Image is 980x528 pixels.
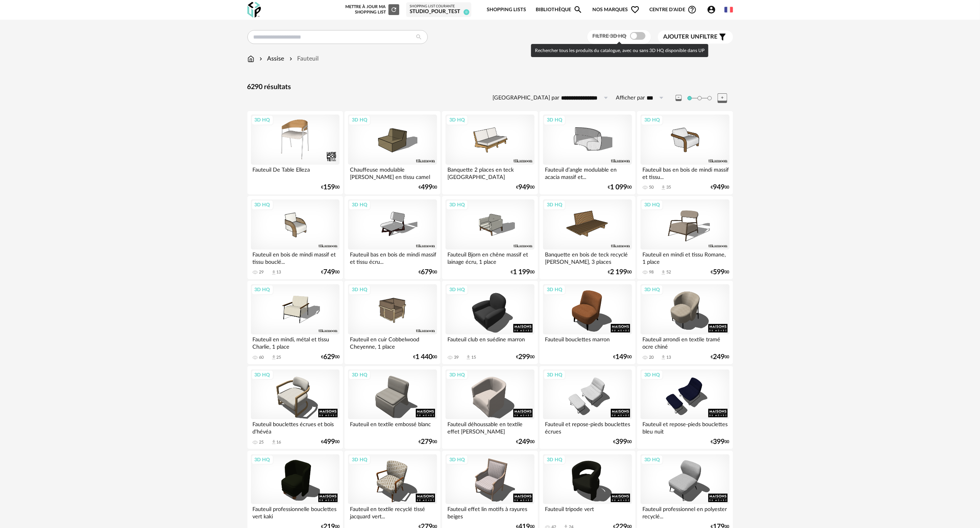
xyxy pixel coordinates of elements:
a: Shopping List courante STUDIO_POUR_TEST 0 [410,4,468,15]
a: 3D HQ Chauffeuse modulable [PERSON_NAME] en tissu camel €49900 [345,111,440,194]
span: 599 [713,270,725,275]
div: 3D HQ [251,285,274,295]
div: € 00 [711,185,730,190]
span: 159 [323,185,335,190]
span: Download icon [661,354,666,360]
div: € 00 [711,270,730,275]
div: Shopping List courante [410,4,468,9]
div: € 00 [511,270,535,275]
span: Nos marques [593,1,640,19]
div: € 00 [516,439,535,445]
span: 1 099 [610,185,627,190]
div: € 00 [419,439,437,445]
div: Fauteuil en mindi, métal et tissu Charlie, 1 place [251,334,340,350]
a: 3D HQ Fauteuil en bois de mindi massif et tissu bouclé... 29 Download icon 13 €74900 [247,196,343,279]
div: 3D HQ [446,370,468,380]
div: Fauteuil bouclettes écrues et bois d'hévéa [251,419,340,435]
div: € 00 [321,270,340,275]
div: 52 [666,270,671,275]
div: € 00 [614,439,632,445]
div: Fauteuil bas en bois de mindi massif et tissu... [640,165,729,180]
span: 249 [518,439,530,445]
div: 6290 résultats [247,83,733,92]
div: 3D HQ [348,455,371,465]
div: Fauteuil arrondi en textile tramé ocre chiné [640,334,729,350]
div: 29 [259,270,264,275]
div: 16 [277,440,281,445]
div: Fauteuil De Table Elleza [251,165,340,180]
div: 3D HQ [251,115,274,125]
span: 679 [421,270,432,275]
a: 3D HQ Fauteuil bas en bois de mindi massif et tissu... 50 Download icon 35 €94900 [637,111,733,194]
div: Fauteuil en mindi et tissu Romane, 1 place [640,250,729,265]
span: Centre d'aideHelp Circle Outline icon [649,5,697,14]
div: Fauteuil d’angle modulable en acacia massif et... [543,165,632,180]
div: 3D HQ [641,285,663,295]
span: Help Circle Outline icon [688,5,697,14]
div: Mettre à jour ma Shopping List [344,4,399,15]
span: Account Circle icon [707,5,719,14]
div: STUDIO_POUR_TEST [410,8,468,15]
div: 3D HQ [348,370,371,380]
img: fr [724,5,733,14]
span: 949 [713,185,725,190]
div: 3D HQ [543,285,566,295]
div: Banquette en bois de teck recyclé [PERSON_NAME], 3 places [543,250,632,265]
img: svg+xml;base64,PHN2ZyB3aWR0aD0iMTYiIGhlaWdodD0iMTciIHZpZXdCb3g9IjAgMCAxNiAxNyIgZmlsbD0ibm9uZSIgeG... [247,54,254,63]
a: 3D HQ Fauteuil bouclettes écrues et bois d'hévéa 25 Download icon 16 €49900 [247,366,343,449]
span: 299 [518,354,530,360]
div: 3D HQ [543,115,566,125]
div: Fauteuil professionnel en polyester recyclé... [640,504,729,520]
div: € 00 [419,185,437,190]
label: [GEOGRAPHIC_DATA] par [493,94,560,102]
div: € 00 [608,185,632,190]
span: 749 [323,270,335,275]
div: Fauteuil tripode vert [543,504,632,520]
a: 3D HQ Fauteuil en textile embossé blanc €27900 [345,366,440,449]
div: € 00 [516,354,535,360]
div: Fauteuil déhoussable en textile effet [PERSON_NAME] [445,419,534,435]
div: € 00 [321,439,340,445]
span: 249 [713,354,725,360]
span: Download icon [271,439,277,445]
a: 3D HQ Fauteuil bas en bois de mindi massif et tissu écru... €67900 [345,196,440,279]
a: 3D HQ Fauteuil Bjorn en chêne massif et lainage écru, 1 place €1 19900 [442,196,538,279]
div: Fauteuil et repose-pieds bouclettes bleu nuit [640,419,729,435]
div: Banquette 2 places en teck [GEOGRAPHIC_DATA] [445,165,534,180]
div: € 00 [419,270,437,275]
span: 149 [616,354,627,360]
div: Fauteuil professionnelle bouclettes vert kaki [251,504,340,520]
label: Afficher par [616,94,645,102]
span: 399 [616,439,627,445]
a: 3D HQ Fauteuil et repose-pieds bouclettes écrues €39900 [540,366,635,449]
div: € 00 [516,185,535,190]
div: 60 [259,355,264,360]
span: Download icon [661,270,666,275]
div: € 00 [711,439,730,445]
div: € 00 [413,354,437,360]
div: 20 [649,355,654,360]
div: Fauteuil effet lin motifs à rayures beiges [445,504,534,520]
div: 3D HQ [446,455,468,465]
div: 3D HQ [543,455,566,465]
div: 3D HQ [446,285,468,295]
span: Download icon [271,354,277,360]
div: Fauteuil et repose-pieds bouclettes écrues [543,419,632,435]
a: 3D HQ Banquette en bois de teck recyclé [PERSON_NAME], 3 places €2 19900 [540,196,635,279]
div: € 00 [608,270,632,275]
a: 3D HQ Fauteuil déhoussable en textile effet [PERSON_NAME] €24900 [442,366,538,449]
div: 3D HQ [251,455,274,465]
a: 3D HQ Fauteuil De Table Elleza €15900 [247,111,343,194]
span: 0 [464,9,469,15]
div: 3D HQ [446,200,468,210]
div: 3D HQ [641,200,663,210]
a: 3D HQ Fauteuil club en suédine marron 39 Download icon 15 €29900 [442,281,538,364]
div: 3D HQ [348,285,371,295]
div: € 00 [614,354,632,360]
span: 2 199 [610,270,627,275]
span: 629 [323,354,335,360]
span: 1 440 [415,354,432,360]
div: 3D HQ [251,200,274,210]
span: 399 [713,439,725,445]
div: 3D HQ [543,200,566,210]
